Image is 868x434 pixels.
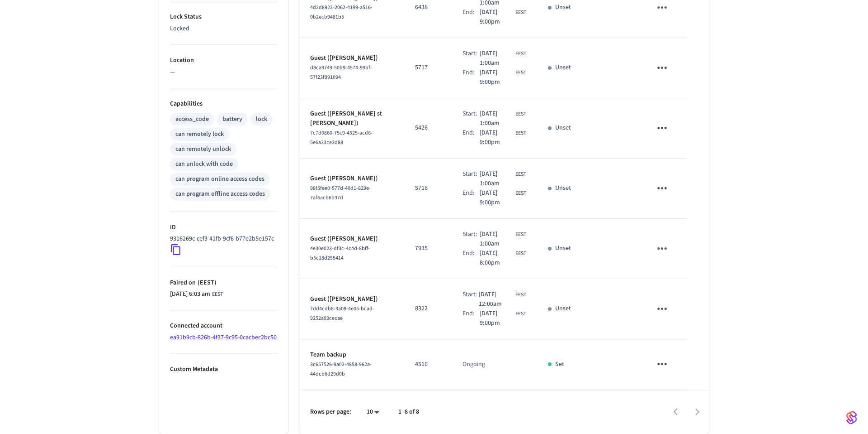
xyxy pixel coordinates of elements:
[480,109,514,128] span: [DATE] 1:00am
[555,183,571,193] p: Unset
[196,278,217,287] span: ( EEST )
[462,128,480,147] div: End:
[310,4,373,21] span: 4d2d8922-2062-4199-a516-0b2ecb9481b5
[170,12,278,22] p: Lock Status
[170,289,223,299] div: Europe/Kiev
[515,250,526,258] span: EEST
[415,360,441,369] p: 4516
[480,230,526,249] div: Europe/Kiev
[555,123,571,133] p: Unset
[170,223,278,232] p: ID
[170,278,278,288] p: Paired on
[170,68,278,77] p: —
[415,3,441,12] p: 6438
[555,360,564,369] p: Set
[480,68,514,87] span: [DATE] 9:00pm
[480,188,514,207] span: [DATE] 9:00pm
[555,3,571,12] p: Unset
[175,159,233,169] div: can unlock with code
[310,234,393,244] p: Guest ([PERSON_NAME])
[310,305,374,322] span: 7dd4cdb8-3a08-4e05-bcad-9252a03cecae
[555,63,571,72] p: Unset
[222,115,242,124] div: battery
[480,68,526,87] div: Europe/Kiev
[480,249,526,268] div: Europe/Kiev
[462,49,480,68] div: Start:
[310,174,393,183] p: Guest ([PERSON_NAME])
[170,333,277,342] a: ea91b9cb-826b-4f37-9c95-0cacbec2bc50
[480,128,526,147] div: Europe/Kiev
[175,174,264,184] div: can program online access codes
[480,8,526,27] div: Europe/Kiev
[415,123,441,133] p: 5426
[846,410,857,425] img: SeamLogoGradient.69752ec5.svg
[462,169,480,188] div: Start:
[310,53,393,63] p: Guest ([PERSON_NAME])
[310,129,373,146] span: 7c7d0860-75c9-4525-acd6-5e6a33ce3d88
[515,189,526,198] span: EEST
[170,99,278,109] p: Capabilities
[515,310,526,318] span: EEST
[515,9,526,17] span: EEST
[480,128,514,147] span: [DATE] 9:00pm
[415,183,441,193] p: 5716
[555,244,571,253] p: Unset
[175,130,224,139] div: can remotely lock
[310,294,393,304] p: Guest ([PERSON_NAME])
[462,230,480,249] div: Start:
[480,169,514,188] span: [DATE] 1:00am
[480,230,514,249] span: [DATE] 1:00am
[170,24,278,34] p: Locked
[480,49,514,68] span: [DATE] 1:00am
[212,290,223,299] span: EEST
[462,109,480,128] div: Start:
[480,188,526,207] div: Europe/Kiev
[462,249,480,268] div: End:
[310,407,351,417] p: Rows per page:
[415,63,441,72] p: 5717
[515,50,526,58] span: EEST
[462,290,479,309] div: Start:
[480,49,526,68] div: Europe/Kiev
[415,244,441,253] p: 7935
[415,304,441,313] p: 8322
[310,184,371,202] span: 98f5fee0-577d-40d1-829e-7af6acb6b37d
[310,109,393,128] p: Guest ([PERSON_NAME] st [PERSON_NAME])
[362,405,384,419] div: 10
[515,129,526,137] span: EEST
[175,189,265,199] div: can program offline access codes
[310,361,372,378] span: 3c657526-9a02-4858-962a-44dcb6d29d0b
[515,170,526,178] span: EEST
[310,350,393,360] p: Team backup
[480,249,514,268] span: [DATE] 8:00pm
[480,169,526,188] div: Europe/Kiev
[398,407,419,417] p: 1–8 of 8
[462,188,480,207] div: End:
[170,365,278,374] p: Custom Metadata
[480,8,514,27] span: [DATE] 9:00pm
[175,145,231,154] div: can remotely unlock
[462,309,480,328] div: End:
[462,8,480,27] div: End:
[170,321,278,331] p: Connected account
[170,289,210,299] span: [DATE] 6:03 am
[310,64,372,81] span: d8ca9749-50b9-4574-99bf-57f23f991094
[515,69,526,77] span: EEST
[256,115,267,124] div: lock
[479,290,526,309] div: Europe/Kiev
[310,245,370,262] span: 4e30e023-df3c-4c4d-8bff-b5c18d255414
[175,115,209,124] div: access_code
[170,234,274,244] p: 9316269c-cef3-41fb-9cf6-b77e2b5e157c
[515,291,526,299] span: EEST
[479,290,513,309] span: [DATE] 12:00am
[480,309,526,328] div: Europe/Kiev
[515,110,526,118] span: EEST
[515,231,526,239] span: EEST
[170,56,278,65] p: Location
[452,339,537,390] td: Ongoing
[555,304,571,313] p: Unset
[480,109,526,128] div: Europe/Kiev
[480,309,514,328] span: [DATE] 9:00pm
[462,68,480,87] div: End:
